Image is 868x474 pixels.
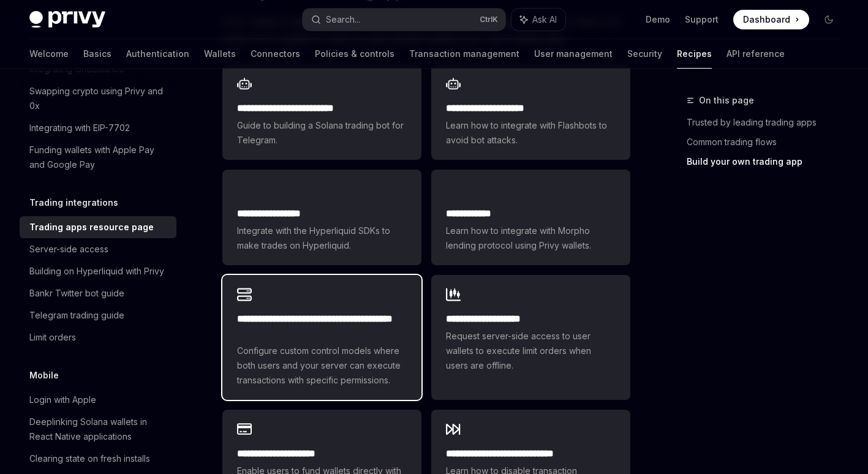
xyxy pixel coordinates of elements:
a: Building on Hyperliquid with Privy [20,260,176,282]
a: Clearing state on fresh installs [20,448,176,470]
a: Authentication [126,39,189,69]
div: Login with Apple [29,393,96,407]
a: Recipes [677,39,712,69]
div: Swapping crypto using Privy and 0x [29,84,169,113]
div: Server-side access [29,242,108,257]
a: Wallets [204,39,236,69]
a: Basics [83,39,111,69]
span: Configure custom control models where both users and your server can execute transactions with sp... [237,344,407,388]
a: Connectors [251,39,300,69]
h5: Trading integrations [29,195,118,210]
a: Build your own trading app [687,152,848,171]
a: Bankr Twitter bot guide [20,282,176,304]
a: API reference [726,39,785,69]
span: On this page [699,93,754,108]
a: Policies & controls [315,39,394,69]
img: dark logo [29,11,105,28]
a: Telegram trading guide [20,304,176,326]
span: Ask AI [532,13,557,26]
div: Bankr Twitter bot guide [29,286,124,301]
a: User management [534,39,613,69]
a: Common trading flows [687,132,848,152]
button: Toggle dark mode [819,10,839,29]
div: Limit orders [29,330,76,345]
a: Transaction management [409,39,519,69]
div: Building on Hyperliquid with Privy [29,264,164,279]
a: Swapping crypto using Privy and 0x [20,80,176,117]
span: Dashboard [743,13,790,26]
div: Search... [326,12,360,27]
div: Trading apps resource page [29,220,154,235]
div: Clearing state on fresh installs [29,451,150,466]
a: Welcome [29,39,69,69]
span: Learn how to integrate with Flashbots to avoid bot attacks. [446,118,616,148]
span: Request server-side access to user wallets to execute limit orders when users are offline. [446,329,616,373]
a: Server-side access [20,238,176,260]
a: Funding wallets with Apple Pay and Google Pay [20,139,176,176]
h5: Mobile [29,368,59,383]
span: Learn how to integrate with Morpho lending protocol using Privy wallets. [446,224,616,253]
a: Limit orders [20,326,176,348]
a: Support [685,13,719,26]
a: Security [627,39,662,69]
a: Demo [646,13,670,26]
button: Search...CtrlK [303,9,506,31]
span: Integrate with the Hyperliquid SDKs to make trades on Hyperliquid. [237,224,407,253]
a: **** **** **Learn how to integrate with Morpho lending protocol using Privy wallets. [431,170,630,265]
div: Funding wallets with Apple Pay and Google Pay [29,143,169,172]
a: Trading apps resource page [20,216,176,238]
div: Integrating with EIP-7702 [29,121,130,135]
a: Dashboard [733,10,809,29]
button: Ask AI [511,9,565,31]
a: Login with Apple [20,389,176,411]
a: Integrating with EIP-7702 [20,117,176,139]
div: Deeplinking Solana wallets in React Native applications [29,415,169,444]
span: Guide to building a Solana trading bot for Telegram. [237,118,407,148]
a: Trusted by leading trading apps [687,113,848,132]
span: Ctrl K [480,15,498,24]
div: Telegram trading guide [29,308,124,323]
a: Deeplinking Solana wallets in React Native applications [20,411,176,448]
a: **** **** **** *****Request server-side access to user wallets to execute limit orders when users... [431,275,630,400]
a: **** **** **** **Integrate with the Hyperliquid SDKs to make trades on Hyperliquid. [222,170,421,265]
